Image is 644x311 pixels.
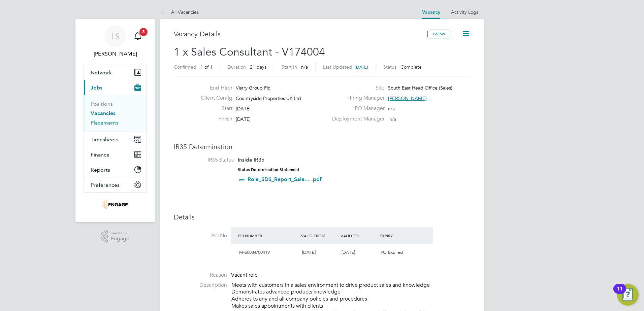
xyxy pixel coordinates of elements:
[174,213,470,221] h3: Details
[84,26,147,58] a: LS[PERSON_NAME]
[617,289,623,298] div: 11
[389,116,396,122] span: n/a
[91,101,113,107] a: Positions
[174,272,227,279] label: Reason
[139,28,148,36] span: 3
[160,9,199,15] a: All Vacancies
[236,230,299,242] div: PO Number
[388,106,395,112] span: n/a
[174,30,427,38] h3: Vacancy Details
[84,80,147,95] button: Jobs
[91,136,119,143] span: Timesheets
[388,85,452,91] span: South East Head Office (Sales)
[388,95,427,101] span: [PERSON_NAME]
[282,64,297,70] label: Start In
[381,249,403,255] span: PO Expired
[236,116,251,122] span: [DATE]
[248,176,322,182] a: Role_SDS_Report_Sale... .pdf
[91,151,109,158] span: Finance
[110,230,129,236] span: Powered by
[110,236,129,242] span: Engage
[228,64,246,70] label: Duration
[200,64,213,70] span: 1 of 1
[84,177,147,192] button: Preferences
[236,95,301,101] span: Countryside Properties UK Ltd
[174,282,227,289] label: Description
[91,119,119,126] a: Placements
[84,65,147,80] button: Network
[239,249,270,255] span: M-S0034/00419
[301,64,308,70] span: n/a
[238,167,299,172] strong: Status Determination Statement
[84,50,147,58] span: Leylan Saad
[174,142,470,151] h3: IR35 Determination
[75,19,155,222] nav: Main navigation
[422,9,440,15] a: Vacancy
[339,230,378,242] div: Valid To
[236,85,270,91] span: Vistry Group Plc
[451,9,478,15] a: Activity Logs
[328,95,385,102] label: Hiring Manager
[84,199,147,210] a: Go to home page
[236,106,251,112] span: [DATE]
[342,249,355,255] span: [DATE]
[111,32,120,41] span: LS
[323,64,352,70] label: Last Updated
[181,157,234,164] label: IR35 Status
[84,147,147,162] button: Finance
[101,230,130,243] a: Powered byEngage
[378,230,417,242] div: Expiry
[250,64,266,70] span: 21 days
[91,110,116,116] a: Vacancies
[427,30,450,38] button: Follow
[84,162,147,177] button: Reports
[174,232,227,239] label: PO No
[617,284,639,306] button: Open Resource Center, 11 new notifications
[355,64,368,70] span: [DATE]
[328,84,385,92] label: Site
[174,45,325,59] span: 1 x Sales Consultant - V174004
[299,230,339,242] div: Valid From
[302,249,316,255] span: [DATE]
[174,64,196,70] label: Confirmed
[195,105,232,112] label: Start
[238,157,264,163] span: Inside IR35
[91,69,112,76] span: Network
[102,199,128,210] img: teamresourcing-logo-retina.png
[195,115,232,123] label: Finish
[195,84,232,92] label: End Hirer
[328,115,385,123] label: Deployment Manager
[91,84,102,91] span: Jobs
[400,64,422,70] span: Complete
[84,132,147,147] button: Timesheets
[195,95,232,102] label: Client Config
[383,64,396,70] label: Status
[84,95,147,132] div: Jobs
[231,272,258,278] span: Vacant role
[91,182,120,188] span: Preferences
[131,26,144,47] a: 3
[91,167,110,173] span: Reports
[328,105,385,112] label: PO Manager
